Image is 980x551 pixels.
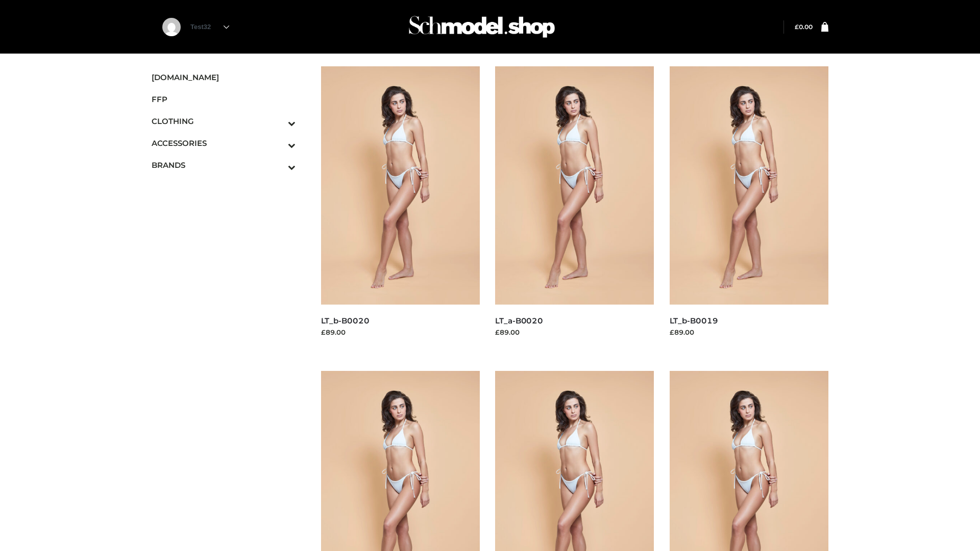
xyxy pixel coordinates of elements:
a: Read more [495,339,533,347]
a: Test32 [190,23,229,31]
a: FFP [152,88,296,110]
span: FFP [152,93,296,105]
div: £89.00 [321,327,480,337]
span: ACCESSORIES [152,137,296,149]
a: Read more [670,339,707,347]
div: £89.00 [495,327,654,337]
div: £89.00 [670,327,829,337]
a: CLOTHINGToggle Submenu [152,110,296,132]
a: LT_a-B0020 [495,316,543,325]
span: £ [795,23,799,31]
button: Toggle Submenu [260,154,296,176]
a: BRANDSToggle Submenu [152,154,296,176]
a: ACCESSORIESToggle Submenu [152,132,296,154]
a: LT_b-B0019 [670,316,718,325]
a: LT_b-B0020 [321,316,370,325]
span: [DOMAIN_NAME] [152,71,296,83]
span: CLOTHING [152,115,296,127]
a: [DOMAIN_NAME] [152,66,296,88]
a: £0.00 [795,23,813,31]
button: Toggle Submenu [260,110,296,132]
span: BRANDS [152,159,296,171]
img: Schmodel Admin 964 [405,7,558,47]
bdi: 0.00 [795,23,813,31]
a: Read more [321,339,359,347]
button: Toggle Submenu [260,132,296,154]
